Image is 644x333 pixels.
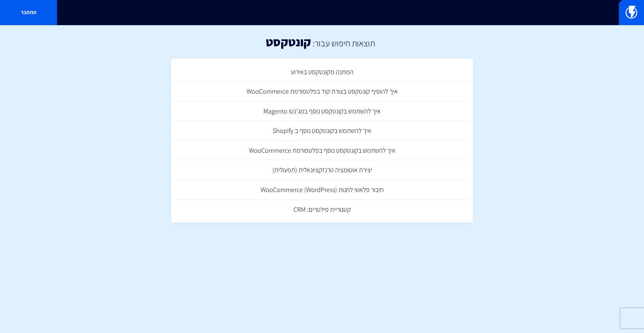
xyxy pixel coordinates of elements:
[174,160,470,180] a: יצירת אוטומציה טרנזקציונאלית (תפעולית)
[174,141,470,160] a: איך להשתמש בקונטקסט נוסף בפלטפורמת WooCommerce
[311,38,375,48] h2: תוצאות חיפוש עבור:
[174,200,470,220] a: קטגוריית פילטרים: CRM
[174,62,470,82] a: המתנה מקונטקסט באירוע
[174,101,470,121] a: איך להשתמש בקונטקסט נוסף במג'נטו Magento
[174,121,470,141] a: איך להשתמש בקונטקסט נוסף ב Shopify
[174,82,470,101] a: איך להוסיף קונטקסט בצורת קוד בפלטפורמת WooCommerce
[174,180,470,200] a: חיבור פלאשי לחנות (WooCommerce (WordPress
[266,35,311,49] h1: קונטקסט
